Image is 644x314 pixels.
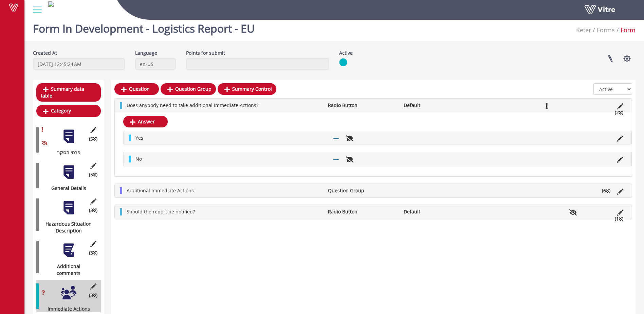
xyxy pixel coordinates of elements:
[123,116,168,127] a: Answer
[339,58,347,67] img: yes
[89,136,97,142] span: (5 )
[127,208,195,215] span: Should the report be notified?
[325,102,400,109] li: Radio Button
[36,185,96,192] div: General Details
[186,50,225,56] label: Points for submit
[127,187,194,194] span: Additional Immediate Actions
[161,83,216,95] a: Question Group
[615,26,636,35] li: Form
[48,1,54,7] img: 89a1e879-483e-4009-bea7-dbfb47cfb1c8.jpg
[114,83,159,95] a: Question
[611,109,627,116] li: (2 )
[89,171,97,178] span: (5 )
[33,12,255,41] h1: Form In Development - Logistics Report - EU
[135,50,157,56] label: Language
[339,50,353,56] label: Active
[135,156,142,162] span: No
[36,83,101,102] a: Summary data table
[325,187,400,194] li: Question Group
[36,221,96,234] div: Hazardous Situation Description
[33,50,57,56] label: Created At
[135,135,143,141] span: Yes
[400,208,476,215] li: Default
[36,306,96,312] div: Immediate Actions
[89,249,97,256] span: (3 )
[127,102,258,108] span: Does anybody need to take additional Immediate Actions?
[36,105,101,117] a: Category
[576,26,591,34] span: 218
[597,26,615,34] a: Forms
[89,292,97,299] span: (3 )
[89,207,97,214] span: (3 )
[599,187,614,194] li: (6 )
[36,149,96,156] div: פרטי הסקר
[400,102,476,109] li: Default
[36,263,96,277] div: Additional comments
[611,215,627,222] li: (1 )
[325,208,400,215] li: Radio Button
[218,83,276,95] a: Summary Control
